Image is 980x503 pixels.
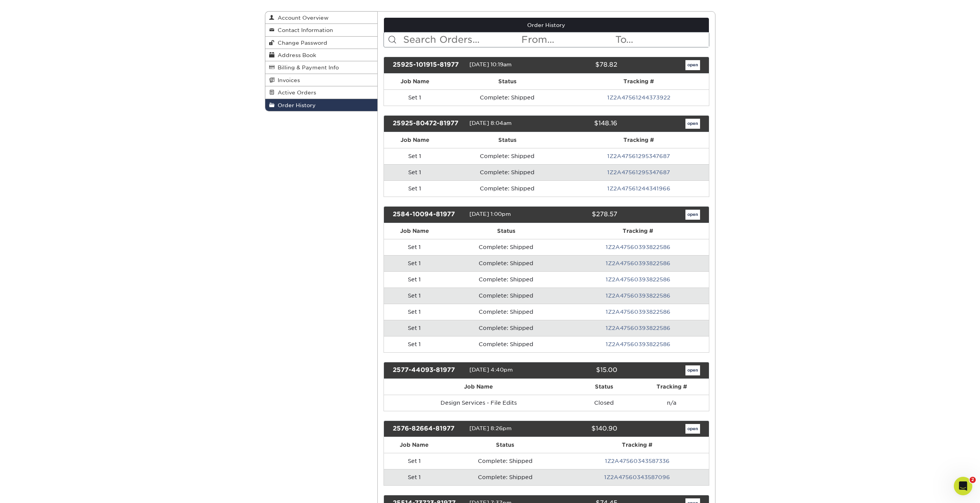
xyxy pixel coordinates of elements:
th: Status [444,437,566,453]
td: Complete: Shipped [446,180,569,197]
td: Complete: Shipped [445,271,567,288]
th: Status [445,223,567,239]
div: $15.00 [541,365,623,375]
a: 1Z2A47561244373922 [607,94,670,101]
th: Status [573,379,635,395]
span: [DATE] 8:26pm [469,425,512,431]
input: Search Orders... [402,32,521,47]
a: 1Z2A47561295347687 [607,169,670,175]
span: Billing & Payment Info [275,64,339,71]
td: Set 1 [384,320,445,336]
a: 1Z2A47560343587336 [605,458,670,464]
a: open [685,365,700,375]
td: Complete: Shipped [446,148,569,164]
div: 25925-101915-81977 [387,60,469,70]
th: Job Name [384,379,573,395]
input: From... [521,32,615,47]
th: Tracking # [635,379,709,395]
span: [DATE] 10:19am [469,61,512,67]
td: Set 1 [384,239,445,255]
a: open [685,210,700,220]
div: 25925-80472-81977 [387,119,469,129]
div: $140.90 [541,424,623,434]
td: Set 1 [384,469,444,485]
div: $278.57 [541,210,623,220]
td: Complete: Shipped [445,255,567,271]
td: Set 1 [384,89,446,106]
a: Active Orders [265,86,378,99]
div: 2576-82664-81977 [387,424,469,434]
a: 1Z2A47560393822586 [606,325,670,331]
a: 1Z2A47561244341966 [607,185,670,192]
a: open [685,60,700,70]
td: Complete: Shipped [446,89,569,106]
td: Complete: Shipped [445,304,567,320]
div: 2577-44093-81977 [387,365,469,375]
a: Order History [384,18,709,32]
a: 1Z2A47560393822586 [606,260,670,266]
td: Set 1 [384,453,444,469]
td: Complete: Shipped [445,288,567,304]
td: Set 1 [384,288,445,304]
a: 1Z2A47560393822586 [606,293,670,299]
td: Set 1 [384,304,445,320]
td: n/a [635,395,709,411]
div: $78.82 [541,60,623,70]
span: [DATE] 1:00pm [469,211,511,217]
a: Change Password [265,37,378,49]
a: open [685,119,700,129]
th: Job Name [384,74,446,89]
th: Job Name [384,437,444,453]
span: Account Overview [275,15,328,21]
a: 1Z2A47560393822586 [606,244,670,250]
td: Set 1 [384,271,445,288]
td: Design Services - File Edits [384,395,573,411]
td: Complete: Shipped [446,164,569,180]
th: Tracking # [569,74,709,89]
th: Tracking # [567,223,709,239]
input: To... [615,32,709,47]
td: Complete: Shipped [444,469,566,485]
td: Complete: Shipped [445,320,567,336]
a: 1Z2A47560343587096 [604,474,670,480]
a: Address Book [265,49,378,61]
span: Order History [275,102,316,108]
th: Tracking # [569,132,709,148]
a: 1Z2A47560393822586 [606,276,670,283]
td: Set 1 [384,336,445,352]
span: [DATE] 4:40pm [469,367,513,373]
a: Billing & Payment Info [265,61,378,74]
span: Address Book [275,52,316,58]
a: Contact Information [265,24,378,36]
td: Set 1 [384,164,446,180]
td: Closed [573,395,635,411]
a: Order History [265,99,378,111]
td: Complete: Shipped [445,239,567,255]
td: Complete: Shipped [444,453,566,469]
a: 1Z2A47561295347687 [607,153,670,159]
a: open [685,424,700,434]
span: [DATE] 8:04am [469,120,512,126]
th: Job Name [384,132,446,148]
span: Change Password [275,40,327,46]
th: Job Name [384,223,445,239]
div: $148.16 [541,119,623,129]
a: Account Overview [265,12,378,24]
div: 2584-10094-81977 [387,210,469,220]
span: Contact Information [275,27,333,33]
th: Status [446,74,569,89]
span: 2 [970,477,976,483]
th: Status [446,132,569,148]
iframe: Intercom live chat [954,477,972,495]
a: 1Z2A47560393822586 [606,341,670,347]
td: Complete: Shipped [445,336,567,352]
th: Tracking # [566,437,709,453]
td: Set 1 [384,255,445,271]
a: 1Z2A47560393822586 [606,309,670,315]
span: Invoices [275,77,300,83]
span: Active Orders [275,89,316,96]
td: Set 1 [384,148,446,164]
a: Invoices [265,74,378,86]
td: Set 1 [384,180,446,197]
